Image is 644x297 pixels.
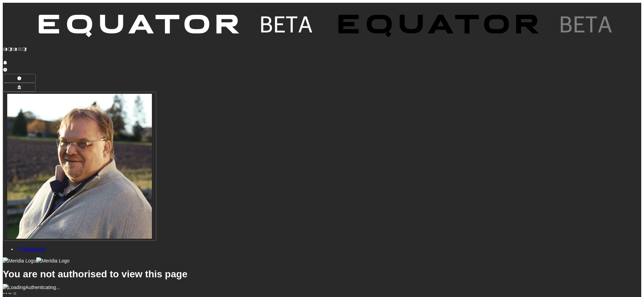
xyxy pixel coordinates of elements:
img: Meridia Logo [36,257,70,264]
span: Dashboard [21,246,45,252]
img: Loading [3,284,25,291]
img: Meridia Logo [3,257,36,264]
a: Dashboard [17,246,45,252]
img: Customer Logo [27,3,326,52]
img: Customer Logo [326,3,626,52]
img: Profile Icon [7,94,152,239]
h1: You are not authorised to view this page [3,271,641,278]
span: Authenticating... [25,285,60,290]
